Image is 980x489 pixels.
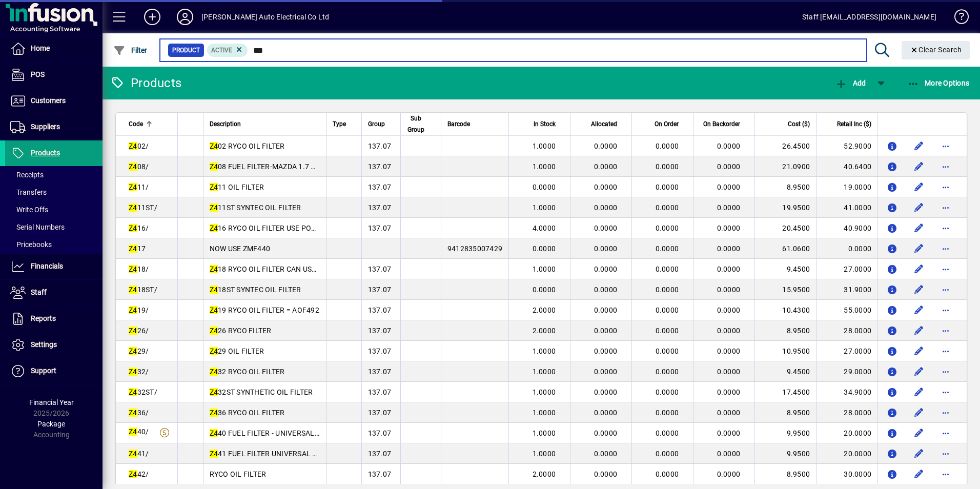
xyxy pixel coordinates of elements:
[31,123,60,131] span: Suppliers
[368,183,392,191] span: 137.07
[129,450,149,458] span: 41/
[447,244,502,253] span: 9412835007429
[754,197,816,218] td: 19.9500
[447,118,470,130] span: Barcode
[533,409,556,417] span: 1.0000
[129,162,149,171] span: 08/
[368,224,392,232] span: 137.07
[911,302,927,318] button: Edit
[816,300,877,320] td: 55.0000
[816,423,877,443] td: 20.0000
[907,79,970,87] span: More Options
[129,409,149,417] span: 36/
[937,220,954,236] button: More options
[656,183,679,191] span: 0.0000
[937,179,954,195] button: More options
[656,368,679,376] span: 0.0000
[515,118,565,130] div: In Stock
[910,46,962,54] span: Clear Search
[533,162,556,171] span: 1.0000
[533,203,556,212] span: 1.0000
[210,162,218,171] em: Z4
[717,224,741,232] span: 0.0000
[210,265,218,273] em: Z4
[368,162,392,171] span: 137.07
[937,261,954,277] button: More options
[534,118,556,130] span: In Stock
[129,409,137,417] em: Z4
[911,179,927,195] button: Edit
[31,44,50,52] span: Home
[129,203,137,212] em: Z4
[533,286,556,294] span: 0.0000
[533,327,556,335] span: 2.0000
[129,347,137,355] em: Z4
[129,347,149,355] span: 29/
[717,368,741,376] span: 0.0000
[210,306,218,314] em: Z4
[5,332,103,358] a: Settings
[172,45,200,55] span: Product
[5,184,103,201] a: Transfers
[594,429,618,437] span: 0.0000
[31,366,56,375] span: Support
[129,306,149,314] span: 19/
[816,238,877,259] td: 0.0000
[210,327,218,335] em: Z4
[210,429,354,437] span: 40 FUEL FILTER - UNIVERSAL M12 & M12
[368,347,392,355] span: 137.07
[207,44,248,57] mat-chip: Activation Status: Active
[368,265,392,273] span: 137.07
[911,363,927,380] button: Edit
[210,368,218,376] em: Z4
[368,409,392,417] span: 137.07
[129,306,137,314] em: Z4
[638,118,688,130] div: On Order
[211,47,232,54] span: Active
[31,340,57,349] span: Settings
[937,302,954,318] button: More options
[754,300,816,320] td: 10.4300
[5,280,103,305] a: Staff
[656,388,679,396] span: 0.0000
[717,409,741,417] span: 0.0000
[368,388,392,396] span: 137.07
[5,306,103,332] a: Reports
[129,142,149,150] span: 02/
[129,470,149,478] span: 42/
[129,183,149,191] span: 11/
[655,118,679,130] span: On Order
[594,327,618,335] span: 0.0000
[5,201,103,218] a: Write Offs
[10,240,52,249] span: Pricebooks
[5,88,103,114] a: Customers
[210,224,324,232] span: 16 RYCO OIL FILTER USE POF63
[129,450,137,458] em: Z4
[717,306,741,314] span: 0.0000
[911,281,927,298] button: Edit
[754,156,816,177] td: 21.0900
[835,79,866,87] span: Add
[937,281,954,298] button: More options
[816,156,877,177] td: 40.6400
[717,244,741,253] span: 0.0000
[754,443,816,464] td: 9.9500
[368,118,394,130] div: Group
[717,450,741,458] span: 0.0000
[368,450,392,458] span: 137.07
[533,450,556,458] span: 1.0000
[754,402,816,423] td: 8.9500
[816,218,877,238] td: 40.9000
[210,409,285,417] span: 36 RYCO OIL FILTER
[129,265,149,273] span: 18/
[210,265,331,273] span: 18 RYCO OIL FILTER CAN USE Z87
[594,470,618,478] span: 0.0000
[210,388,313,396] span: 32ST SYNTHETIC OIL FILTER
[210,286,301,294] span: 18ST SYNTEC OIL FILTER
[594,203,618,212] span: 0.0000
[129,286,137,294] em: Z4
[656,224,679,232] span: 0.0000
[911,425,927,441] button: Edit
[533,244,556,253] span: 0.0000
[368,470,392,478] span: 137.07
